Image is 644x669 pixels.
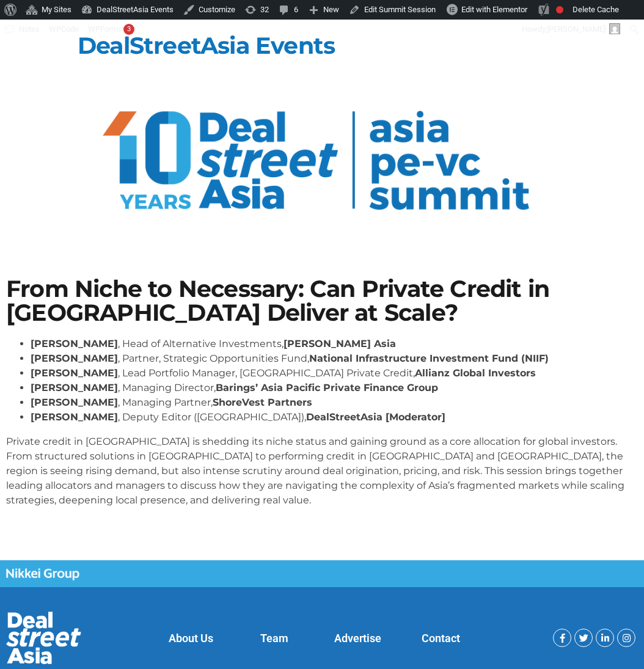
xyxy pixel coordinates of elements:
[123,24,134,35] div: 3
[213,397,312,408] strong: ShoreVest Partners
[31,382,118,393] strong: [PERSON_NAME]
[31,410,638,425] li: , Deputy Editor ([GEOGRAPHIC_DATA]),
[306,411,445,423] strong: DealStreetAsia [Moderator]
[31,397,118,408] strong: [PERSON_NAME]
[31,366,638,381] li: , Lead Portfolio Manager, [GEOGRAPHIC_DATA] Private Credit,
[334,632,381,645] a: Advertise
[547,24,606,34] span: [PERSON_NAME]
[31,411,118,423] strong: [PERSON_NAME]
[45,20,84,39] a: WPCode
[31,337,638,351] li: , Head of Alternative Investments,
[422,632,460,645] a: Contact
[415,367,536,379] strong: Allianz Global Investors
[6,434,638,508] p: Private credit in [GEOGRAPHIC_DATA] is shedding its niche status and gaining ground as a core all...
[260,632,288,645] a: Team
[6,277,638,324] h1: From Niche to Necessary: Can Private Credit in [GEOGRAPHIC_DATA] Deliver at Scale?
[284,338,396,349] strong: [PERSON_NAME] Asia
[216,382,438,393] strong: Barings’ Asia Pacific Private Finance Group
[84,20,139,39] a: WPForms3
[31,338,118,349] strong: [PERSON_NAME]
[31,381,638,395] li: , Managing Director,
[78,31,335,60] a: DealStreetAsia Events
[461,5,527,14] span: Edit with Elementor
[309,353,549,364] strong: National Infrastructure Investment Fund (NIIF)
[31,395,638,410] li: , Managing Partner,
[6,568,79,580] img: Nikkei Group
[556,6,563,13] div: Focus keyphrase not set
[31,367,118,379] strong: [PERSON_NAME]
[169,632,213,645] a: About Us
[518,20,625,39] a: Howdy,[PERSON_NAME]
[31,353,118,364] strong: [PERSON_NAME]
[31,351,638,366] li: , Partner, Strategic Opportunities Fund,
